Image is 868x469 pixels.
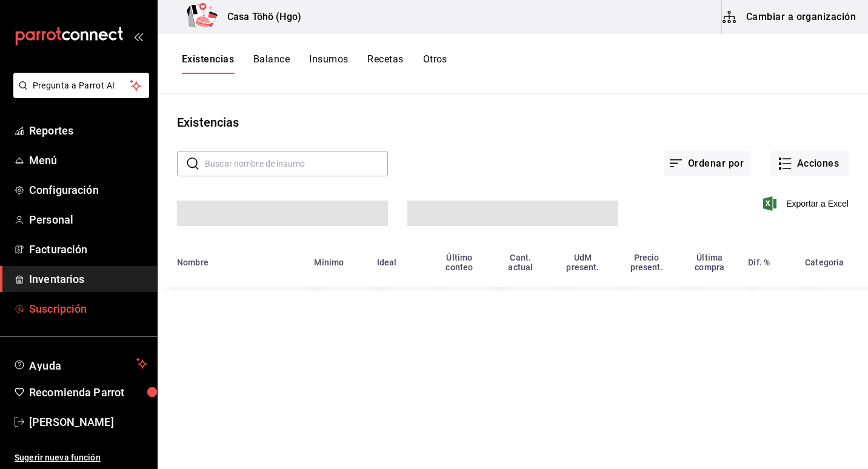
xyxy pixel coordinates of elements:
div: Última compra [686,253,733,272]
span: Personal [29,211,147,228]
button: Existencias [182,53,234,74]
div: Mínimo [314,258,344,267]
button: open_drawer_menu [133,32,143,41]
div: UdM present. [558,253,607,272]
span: [PERSON_NAME] [29,414,147,430]
button: Balance [253,53,290,74]
span: Inventarios [29,271,147,287]
input: Buscar nombre de insumo [205,151,388,176]
span: Pregunta a Parrot AI [33,79,130,92]
span: Facturación [29,241,147,258]
button: Otros [423,53,447,74]
span: Sugerir nueva función [15,451,147,464]
div: Ideal [377,258,397,267]
div: navigation tabs [182,53,447,74]
button: Acciones [770,151,849,176]
div: Precio present. [622,253,671,272]
span: Reportes [29,122,147,139]
div: Dif. % [748,258,770,267]
button: Ordenar por [664,151,751,176]
div: Categoría [805,258,844,267]
div: Cant. actual [498,253,544,272]
a: Pregunta a Parrot AI [8,88,149,101]
h3: Casa Töhö (Hgo) [218,10,301,24]
div: Existencias [177,113,239,131]
button: Exportar a Excel [766,196,849,211]
button: Recetas [367,53,403,74]
span: Suscripción [29,301,147,317]
span: Configuración [29,182,147,198]
span: Ayuda [29,356,132,371]
div: Último conteo [436,253,483,272]
button: Insumos [309,53,348,74]
button: Pregunta a Parrot AI [13,73,149,98]
div: Nombre [177,258,209,267]
span: Menú [29,152,147,168]
span: Recomienda Parrot [29,384,147,401]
